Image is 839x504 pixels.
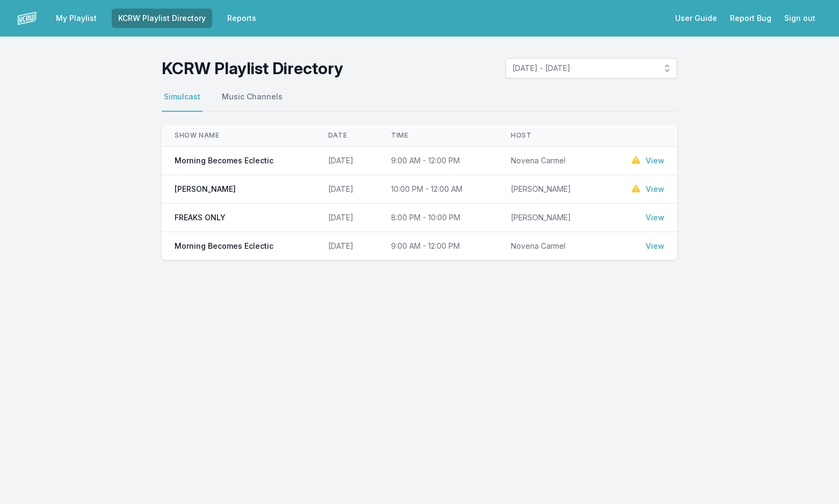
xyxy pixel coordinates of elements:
td: [PERSON_NAME] [498,175,604,204]
td: Novena Carmel [498,147,604,175]
a: View [646,241,664,251]
a: View [646,155,664,166]
img: logo-white-87cec1fa9cbef997252546196dc51331.png [17,9,37,28]
a: User Guide [669,9,724,28]
button: Simulcast [162,91,202,112]
td: 9:00 AM - 12:00 PM [378,232,498,261]
a: View [646,212,664,223]
td: 10:00 PM - 12:00 AM [378,175,498,204]
button: Sign out [778,9,822,28]
td: [DATE] [315,204,378,232]
a: Reports [221,9,263,28]
button: [DATE] - [DATE] [505,58,677,78]
a: View [646,184,664,195]
td: Novena Carmel [498,232,604,261]
td: [DATE] [315,147,378,175]
button: Music Channels [220,91,285,112]
td: [DATE] [315,175,378,204]
th: Time [378,125,498,147]
td: 8:00 PM - 10:00 PM [378,204,498,232]
h1: KCRW Playlist Directory [162,59,343,78]
span: [PERSON_NAME] [175,184,236,195]
span: Morning Becomes Eclectic [175,155,273,166]
span: Morning Becomes Eclectic [175,241,273,251]
a: KCRW Playlist Directory [112,9,212,28]
a: My Playlist [49,9,103,28]
a: Report Bug [724,9,778,28]
th: Host [498,125,604,147]
td: 9:00 AM - 12:00 PM [378,147,498,175]
span: [DATE] - [DATE] [512,63,655,74]
td: [DATE] [315,232,378,261]
th: Date [315,125,378,147]
td: [PERSON_NAME] [498,204,604,232]
th: Show Name [162,125,315,147]
span: FREAKS ONLY [175,212,226,223]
